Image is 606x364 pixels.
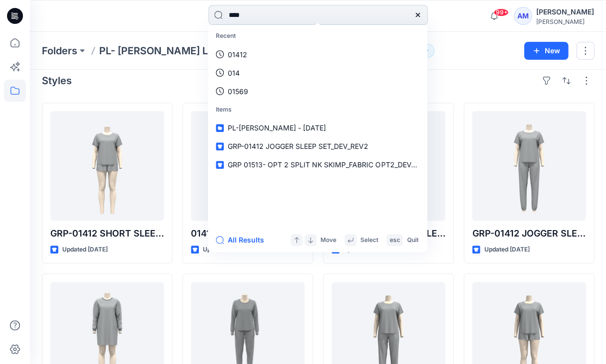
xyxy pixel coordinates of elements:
[472,111,586,221] a: GRP-01412 JOGGER SLEEP SET_DEV_REV2
[389,235,400,245] p: esc
[536,18,594,25] div: [PERSON_NAME]
[472,227,586,241] p: GRP-01412 JOGGER SLEEP SET_DEV_REV2
[42,75,72,87] h4: Styles
[210,45,425,64] a: 01412
[210,101,425,119] p: Items
[536,6,594,18] div: [PERSON_NAME]
[42,44,77,58] a: Folders
[191,111,304,221] a: 01412 KANGAROO POCKET SLEEP SHIRT REV3
[484,244,529,255] p: Updated [DATE]
[493,8,508,16] span: 99+
[50,111,164,221] a: GRP-01412 SHORT SLEEP SET_DEV_REV2
[320,235,336,245] p: Move
[210,82,425,101] a: 01569
[228,123,326,132] span: PL-[PERSON_NAME] - [DATE]
[228,68,240,78] p: 014
[216,234,271,246] button: All Results
[360,235,378,245] p: Select
[50,227,164,241] p: GRP-01412 SHORT SLEEP SET_DEV_REV2
[524,42,568,60] button: New
[99,44,236,58] a: PL- [PERSON_NAME] Leeds-
[228,86,248,97] p: 01569
[210,119,425,137] a: PL-[PERSON_NAME] - [DATE]
[228,142,368,150] span: GRP-01412 JOGGER SLEEP SET_DEV_REV2
[191,227,304,241] p: 01412 KANGAROO POCKET SLEEP SHIRT REV3
[203,244,248,255] p: Updated [DATE]
[514,7,532,25] div: AM
[407,235,418,245] p: Quit
[62,244,108,255] p: Updated [DATE]
[210,137,425,155] a: GRP-01412 JOGGER SLEEP SET_DEV_REV2
[228,160,430,169] span: GRP 01513- OPT 2 SPLIT NK SKIMP_FABRIC OPT2_DEV_REV1
[210,64,425,82] a: 014
[228,49,247,60] p: 01412
[210,155,425,174] a: GRP 01513- OPT 2 SPLIT NK SKIMP_FABRIC OPT2_DEV_REV1
[210,27,425,45] p: Recent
